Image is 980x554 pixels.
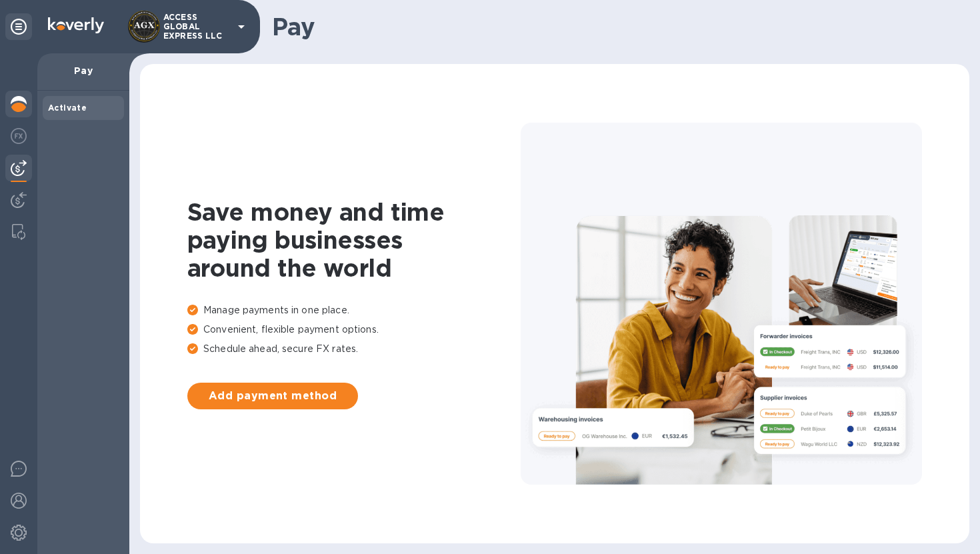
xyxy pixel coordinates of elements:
b: Activate [48,103,87,113]
button: Add payment method [187,383,358,409]
img: Foreign exchange [11,128,27,144]
p: Schedule ahead, secure FX rates. [187,342,521,356]
div: Unpin categories [5,13,32,40]
h1: Save money and time paying businesses around the world [187,198,521,282]
span: Add payment method [198,388,347,404]
img: Logo [48,17,104,33]
p: Manage payments in one place. [187,303,521,317]
p: Pay [48,64,119,77]
p: Convenient, flexible payment options. [187,323,521,337]
p: ACCESS GLOBAL EXPRESS LLC [163,13,230,41]
h1: Pay [272,13,959,41]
